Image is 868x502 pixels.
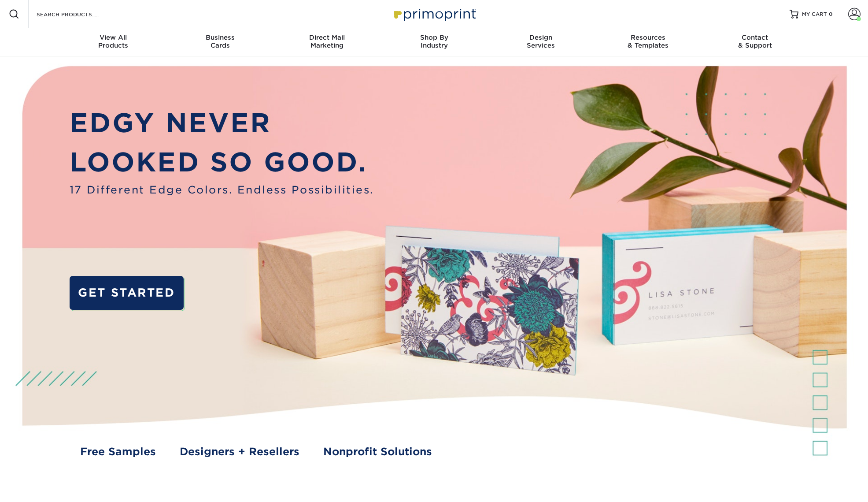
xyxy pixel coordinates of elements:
a: View AllProducts [60,28,167,56]
a: Shop ByIndustry [380,28,488,56]
a: Free Samples [80,444,156,459]
span: Business [166,33,273,41]
span: 0 [829,11,833,17]
span: View All [60,33,167,41]
a: Designers + Resellers [180,444,299,459]
a: Resources& Templates [595,28,702,56]
a: Contact& Support [702,28,809,56]
span: Design [488,33,595,41]
a: GET STARTED [70,276,184,310]
span: Shop By [380,33,488,41]
span: 17 Different Edge Colors. Endless Possibilities. [70,182,374,197]
a: Direct MailMarketing [273,28,380,56]
a: Nonprofit Solutions [323,444,432,459]
div: Industry [380,33,488,49]
a: BusinessCards [166,28,273,56]
a: DesignServices [488,28,595,56]
p: LOOKED SO GOOD. [70,143,374,182]
div: Marketing [273,33,380,49]
div: & Templates [595,33,702,49]
div: Services [488,33,595,49]
input: SEARCH PRODUCTS..... [36,9,122,19]
div: Products [60,33,167,49]
div: Cards [166,33,273,49]
span: Direct Mail [273,33,380,41]
p: EDGY NEVER [70,104,374,143]
span: Contact [702,33,809,41]
div: & Support [702,33,809,49]
span: Resources [595,33,702,41]
span: MY CART [802,11,827,18]
img: Primoprint [390,4,478,23]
